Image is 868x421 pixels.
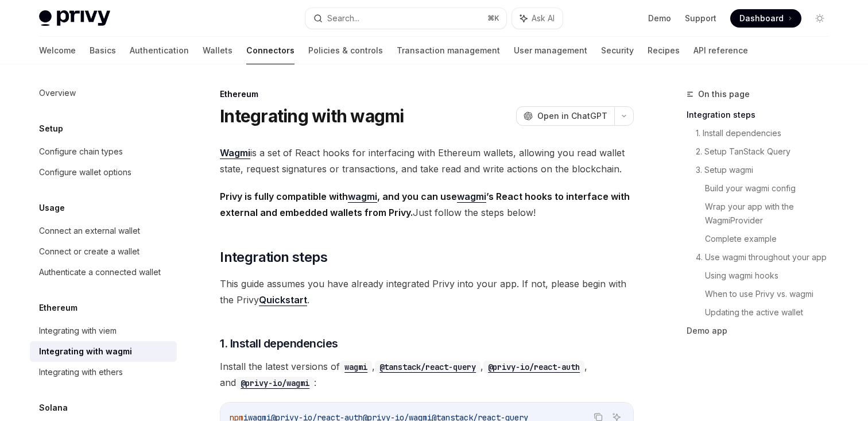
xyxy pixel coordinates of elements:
a: Transaction management [397,37,500,64]
div: Configure wallet options [39,165,131,179]
a: 1. Install dependencies [696,124,838,142]
span: 1. Install dependencies [220,335,338,352]
h5: Usage [39,201,65,215]
code: wagmi [340,361,372,373]
a: User management [514,37,587,64]
strong: Privy is fully compatible with , and you can use ’s React hooks to interface with external and em... [220,191,630,218]
a: Quickstart [259,294,307,306]
span: is a set of React hooks for interfacing with Ethereum wallets, allowing you read wallet state, re... [220,145,634,177]
a: 3. Setup wagmi [696,161,838,179]
a: Demo [648,13,671,24]
button: Open in ChatGPT [516,106,614,126]
div: Integrating with viem [39,324,117,338]
div: Search... [327,11,359,25]
a: @privy-io/wagmi [236,377,314,388]
div: Connect an external wallet [39,224,140,238]
a: Support [685,13,716,24]
h5: Solana [39,401,68,415]
a: Connectors [246,37,294,64]
a: Integrating with viem [30,320,177,341]
div: Configure chain types [39,145,123,159]
h5: Setup [39,122,63,136]
a: Complete example [705,230,838,248]
a: Configure chain types [30,141,177,162]
a: Connect an external wallet [30,221,177,241]
span: This guide assumes you have already integrated Privy into your app. If not, please begin with the... [220,276,634,308]
a: wagmi [340,361,372,372]
h5: Ethereum [39,301,77,315]
div: Connect or create a wallet [39,245,139,258]
a: Overview [30,83,177,103]
code: @privy-io/wagmi [236,377,314,389]
a: Dashboard [730,9,801,28]
div: Ethereum [220,88,634,100]
a: wagmi [348,191,377,203]
a: Integrating with ethers [30,362,177,383]
code: @tanstack/react-query [375,361,480,373]
a: Build your wagmi config [705,179,838,198]
a: Authentication [130,37,189,64]
img: light logo [39,10,110,26]
a: Using wagmi hooks [705,266,838,285]
a: Security [601,37,634,64]
a: Integration steps [687,106,838,124]
div: Authenticate a connected wallet [39,265,161,279]
span: Install the latest versions of , , , and : [220,358,634,391]
a: Wrap your app with the WagmiProvider [705,198,838,230]
div: Overview [39,86,76,100]
span: Integration steps [220,248,327,266]
a: Basics [90,37,116,64]
a: Wallets [203,37,232,64]
a: When to use Privy vs. wagmi [705,285,838,303]
a: Configure wallet options [30,162,177,183]
span: Ask AI [532,13,555,24]
a: Connect or create a wallet [30,241,177,262]
button: Search...⌘K [305,8,506,29]
h1: Integrating with wagmi [220,106,404,126]
span: Just follow the steps below! [220,188,634,221]
a: @privy-io/react-auth [483,361,584,372]
a: 2. Setup TanStack Query [696,142,838,161]
a: Integrating with wagmi [30,341,177,362]
span: Dashboard [739,13,784,24]
div: Integrating with ethers [39,365,123,379]
span: ⌘ K [487,14,499,23]
code: @privy-io/react-auth [483,361,584,373]
a: Policies & controls [308,37,383,64]
span: Open in ChatGPT [537,110,607,122]
div: Integrating with wagmi [39,345,132,358]
a: wagmi [457,191,486,203]
span: On this page [698,87,750,101]
button: Toggle dark mode [811,9,829,28]
a: API reference [693,37,748,64]
button: Ask AI [512,8,563,29]
a: Authenticate a connected wallet [30,262,177,283]
a: Welcome [39,37,76,64]
a: Wagmi [220,147,250,159]
a: Recipes [648,37,680,64]
a: Updating the active wallet [705,303,838,322]
a: 4. Use wagmi throughout your app [696,248,838,266]
a: @tanstack/react-query [375,361,480,372]
a: Demo app [687,322,838,340]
